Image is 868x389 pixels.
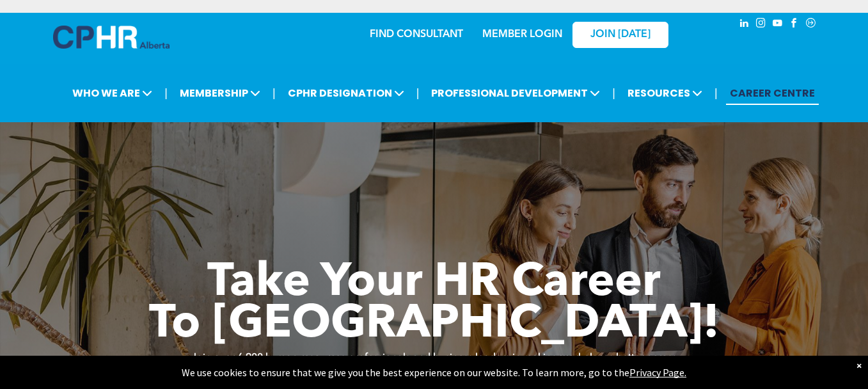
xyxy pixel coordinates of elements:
[771,16,785,33] a: youtube
[427,81,604,105] span: PROFESSIONAL DEVELOPMENT
[629,366,686,379] a: Privacy Page.
[572,22,668,48] a: JOIN [DATE]
[738,16,752,33] a: linkedin
[416,80,420,106] li: |
[176,81,264,105] span: MEMBERSHIP
[787,16,801,33] a: facebook
[482,29,562,40] a: MEMBER LOGIN
[370,29,463,40] a: FIND CONSULTANT
[191,353,677,363] strong: Join over 6,900 human resources professionals and business leaders in making workplaces better ac...
[804,16,818,33] a: Social network
[164,80,168,106] li: |
[754,16,768,33] a: instagram
[856,359,862,372] div: Dismiss notification
[284,81,408,105] span: CPHR DESIGNATION
[624,81,706,105] span: RESOURCES
[53,26,170,49] img: A blue and white logo for cp alberta
[714,80,718,106] li: |
[612,80,615,106] li: |
[590,29,651,41] span: JOIN [DATE]
[726,81,819,105] a: CAREER CENTRE
[149,302,720,348] span: To [GEOGRAPHIC_DATA]!
[207,260,661,306] span: Take Your HR Career
[68,81,156,105] span: WHO WE ARE
[272,80,276,106] li: |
